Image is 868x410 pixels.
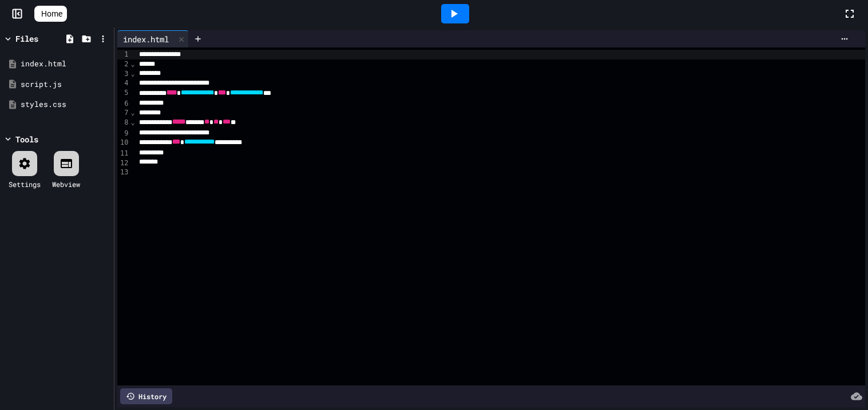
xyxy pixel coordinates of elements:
[117,78,130,88] div: 4
[117,118,130,128] div: 8
[41,8,62,19] span: Home
[130,70,135,78] span: Fold line
[117,168,130,177] div: 13
[21,99,110,110] div: styles.css
[117,108,130,118] div: 7
[117,50,130,59] div: 1
[117,149,130,158] div: 11
[117,88,130,98] div: 5
[117,129,130,138] div: 9
[34,6,67,22] a: Home
[117,59,130,69] div: 2
[15,133,38,145] div: Tools
[117,33,175,45] div: index.html
[117,99,130,109] div: 6
[15,33,38,45] div: Files
[130,118,135,126] span: Fold line
[117,138,130,148] div: 10
[117,69,130,79] div: 3
[21,79,110,90] div: script.js
[120,388,172,404] div: History
[21,58,110,70] div: index.html
[117,30,189,47] div: index.html
[130,109,135,117] span: Fold line
[9,179,41,189] div: Settings
[130,60,135,68] span: Fold line
[52,179,80,189] div: Webview
[117,158,130,168] div: 12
